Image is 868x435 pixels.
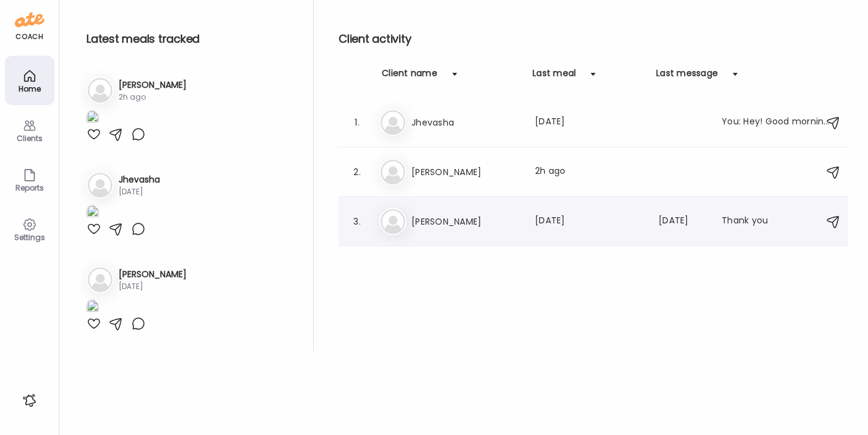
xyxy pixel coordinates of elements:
div: 2. [350,165,364,179]
div: Settings [7,233,52,241]
img: bg-avatar-default.svg [381,160,405,184]
img: images%2F5wR2UHteAyeVVLwGLRcDEy74Fua2%2FQ1MtCu6jwX5dO0sJNwso%2FU49BCOEN0C1Ct7vCcGsD_1080 [86,205,99,222]
div: Home [7,85,52,93]
div: Client name [382,67,437,87]
h3: [PERSON_NAME] [411,165,520,179]
div: Last message [656,67,718,87]
div: 2h ago [119,92,187,103]
div: coach [15,32,43,42]
div: Reports [7,184,52,192]
img: ate [15,10,44,30]
img: bg-avatar-default.svg [88,78,112,103]
h2: Latest meals tracked [86,30,293,48]
div: You: Hey! Good morning! Just checking in on you! And give you a reminder to reschedule your appoi... [722,115,830,130]
div: [DATE] [659,214,707,229]
div: [DATE] [535,214,644,229]
img: images%2FDShl3Zi6wPbnLilCStdgbnMSATx1%2FgnM6ItHoGFqXyaGvKu6t%2FiDnGwFzbIIcyvQ00Ovv0_1080 [86,110,99,127]
div: 3. [350,214,364,229]
div: Last meal [533,67,576,87]
img: bg-avatar-default.svg [381,209,405,234]
h3: Jhevasha [119,173,160,186]
div: [DATE] [119,281,187,292]
div: Clients [7,134,52,142]
h3: Jhevasha [411,115,520,130]
div: Thank you [722,214,830,229]
h2: Client activity [339,30,848,48]
img: bg-avatar-default.svg [381,110,405,135]
img: images%2FXN9OW3ft64gbIELfPgIgbqRHuOB2%2FSGZnz5GbF3A6T8fHFlaJ%2FMIQFvcP7v1sJ9eVuHTlC_1080 [86,299,99,316]
img: bg-avatar-default.svg [88,267,112,292]
div: 1. [350,115,364,130]
div: 2h ago [535,165,644,179]
h3: [PERSON_NAME] [411,214,520,229]
div: [DATE] [119,186,160,197]
h3: [PERSON_NAME] [119,268,187,281]
div: [DATE] [535,115,644,130]
img: bg-avatar-default.svg [88,173,112,197]
h3: [PERSON_NAME] [119,79,187,92]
